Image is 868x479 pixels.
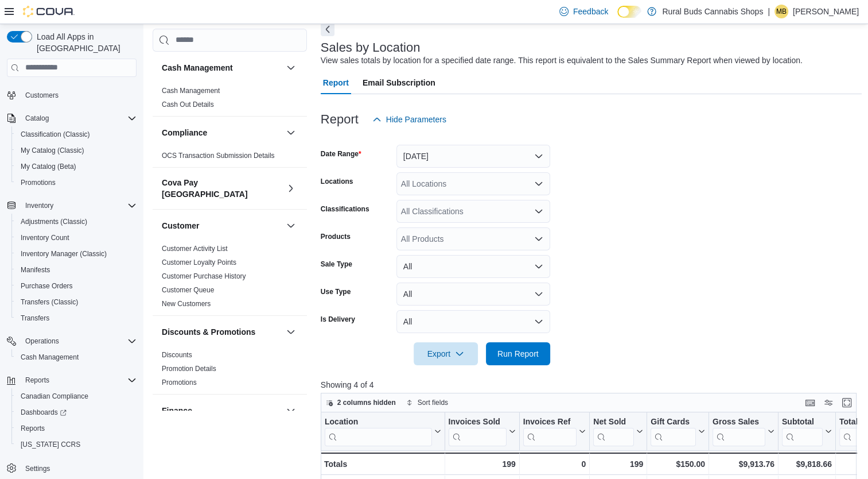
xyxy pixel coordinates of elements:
[321,177,353,186] label: Locations
[16,160,81,173] a: My Catalog (Beta)
[16,144,89,157] a: My Catalog (Classic)
[16,215,137,229] span: Adjustments (Classic)
[321,379,862,391] p: Showing 4 of 4
[2,459,141,476] button: Settings
[651,457,705,471] div: $150.00
[523,457,586,471] div: 0
[386,114,446,125] span: Hide Parameters
[448,457,515,471] div: 199
[162,127,282,138] button: Compliance
[25,464,50,473] span: Settings
[16,438,137,451] span: Washington CCRS
[593,416,634,446] div: Net Sold
[16,215,92,229] a: Adjustments (Classic)
[162,245,228,253] a: Customer Activity List
[617,6,641,18] input: Dark Mode
[651,416,705,446] button: Gift Cards
[21,353,79,362] span: Cash Management
[11,420,141,436] button: Reports
[21,408,67,417] span: Dashboards
[16,405,137,419] span: Dashboards
[16,422,137,435] span: Reports
[21,88,63,102] a: Customers
[25,376,49,385] span: Reports
[662,5,763,18] p: Rural Buds Cannabis Shops
[21,199,137,213] span: Inventory
[840,396,854,410] button: Enter fullscreen
[11,294,141,310] button: Transfers (Classic)
[16,279,77,293] a: Purchase Orders
[16,279,137,293] span: Purchase Orders
[162,351,192,359] a: Discounts
[16,263,137,277] span: Manifests
[321,41,421,55] h3: Sales by Location
[16,128,95,141] a: Classification (Classic)
[573,6,608,17] span: Feedback
[162,350,192,360] span: Discounts
[803,396,817,410] button: Keyboard shortcuts
[21,88,137,102] span: Customers
[162,220,199,231] h3: Customer
[21,265,50,275] span: Manifests
[16,176,137,190] span: Promotions
[16,311,137,325] span: Transfers
[21,146,84,155] span: My Catalog (Classic)
[321,149,361,159] label: Date Range
[23,6,75,17] img: Cova
[11,214,141,230] button: Adjustments (Classic)
[153,242,307,315] div: Customer
[162,299,211,308] span: New Customers
[162,286,214,294] a: Customer Queue
[782,416,832,446] button: Subtotal
[16,263,55,277] a: Manifests
[16,405,71,419] a: Dashboards
[321,204,369,214] label: Classifications
[21,334,64,348] button: Operations
[16,389,93,403] a: Canadian Compliance
[21,424,45,433] span: Reports
[162,87,220,95] a: Cash Management
[2,87,141,103] button: Customers
[822,396,835,410] button: Display options
[284,325,298,339] button: Discounts & Promotions
[162,378,197,387] span: Promotions
[396,283,550,306] button: All
[162,364,216,373] span: Promotion Details
[534,234,543,244] button: Open list of options
[162,100,214,109] span: Cash Out Details
[21,373,137,387] span: Reports
[534,207,543,216] button: Open list of options
[21,314,49,323] span: Transfers
[153,348,307,394] div: Discounts & Promotions
[11,310,141,326] button: Transfers
[523,416,586,446] button: Invoices Ref
[486,342,550,365] button: Run Report
[284,219,298,233] button: Customer
[2,333,141,349] button: Operations
[363,71,435,94] span: Email Subscription
[497,348,539,360] span: Run Report
[337,398,396,407] span: 2 columns hidden
[774,5,788,18] div: Michelle Brusse
[16,350,137,364] span: Cash Management
[16,144,137,157] span: My Catalog (Classic)
[162,405,282,416] button: Finance
[651,416,696,427] div: Gift Cards
[16,389,137,403] span: Canadian Compliance
[21,298,78,307] span: Transfers (Classic)
[2,110,141,126] button: Catalog
[16,311,54,325] a: Transfers
[162,244,228,253] span: Customer Activity List
[523,416,577,427] div: Invoices Ref
[16,350,83,364] a: Cash Management
[21,462,55,476] a: Settings
[593,416,634,427] div: Net Sold
[321,287,351,296] label: Use Type
[162,177,282,200] button: Cova Pay [GEOGRAPHIC_DATA]
[25,114,49,123] span: Catalog
[2,198,141,214] button: Inventory
[16,160,137,173] span: My Catalog (Beta)
[11,262,141,278] button: Manifests
[162,220,282,231] button: Customer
